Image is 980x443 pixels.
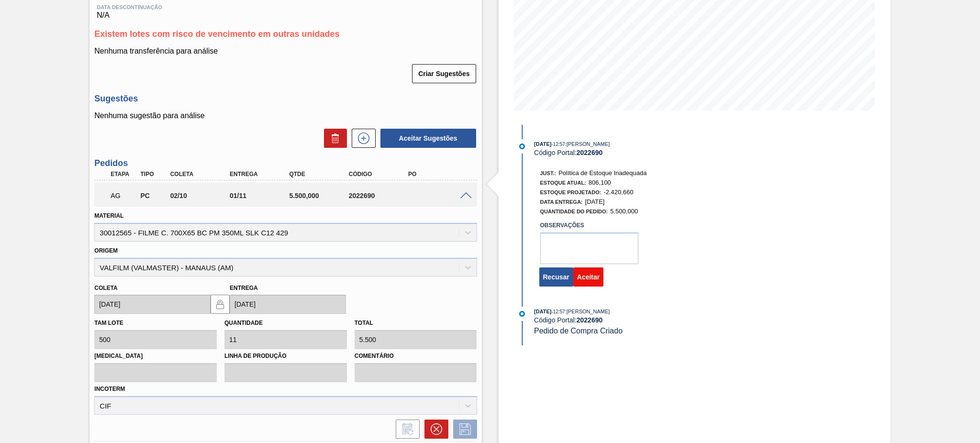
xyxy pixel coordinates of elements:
div: Qtde [287,171,354,177]
label: Incoterm [94,386,125,392]
span: : [PERSON_NAME] [565,141,610,147]
label: Linha de Produção [224,349,347,363]
span: Quantidade do Pedido: [540,209,608,214]
span: : [PERSON_NAME] [565,309,610,314]
div: 2022690 [346,192,413,199]
h3: Sugestões [94,94,477,104]
span: Estoque Projetado: [540,189,601,195]
input: dd/mm/yyyy [230,295,346,314]
button: Aceitar Sugestões [380,129,476,148]
div: Código Portal: [534,316,761,324]
span: Estoque Atual: [540,180,586,186]
div: 01/11/2025 [227,192,294,199]
label: Total [355,320,373,326]
strong: 2022690 [577,149,603,156]
span: 5.500,000 [610,208,638,215]
div: Etapa [108,171,139,177]
div: Excluir Sugestões [319,129,347,148]
div: Código Portal: [534,149,761,156]
strong: 2022690 [577,316,603,324]
button: Recusar [539,267,573,287]
button: locked [211,295,230,314]
span: [DATE] [534,141,551,147]
div: Aguardando Aprovação do Gestor [108,185,139,206]
div: Tipo [138,171,169,177]
span: [DATE] [534,309,551,314]
div: Coleta [168,171,235,177]
div: Aceitar Sugestões [376,128,477,149]
div: Cancelar pedido [420,420,448,439]
span: [DATE] [585,198,605,205]
input: dd/mm/yyyy [94,295,211,314]
span: Pedido de Compra Criado [534,327,623,335]
div: 5.500,000 [287,192,354,199]
button: Criar Sugestões [412,64,476,83]
label: Coleta [94,285,117,291]
span: Data Descontinuação [97,4,474,10]
div: N/A [94,0,477,20]
label: Quantidade [224,320,263,326]
img: locked [214,299,226,310]
div: Informar alteração no pedido [391,420,420,439]
p: Nenhuma transferência para análise [94,47,477,55]
span: -2.420,660 [603,188,633,196]
label: Comentário [355,349,477,363]
h3: Pedidos [94,158,477,168]
span: Política de Estoque Inadequada [558,169,646,177]
div: Pedido de Compra [138,192,169,199]
div: Criar Sugestões [413,63,477,84]
label: Observações [540,219,638,233]
div: Código [346,171,413,177]
label: Tam lote [94,320,123,326]
label: Entrega [230,285,258,291]
span: - 12:57 [552,309,565,314]
span: Data Entrega: [540,199,583,205]
p: AG [111,192,137,199]
span: - 12:57 [552,142,565,147]
button: Aceitar [573,267,603,287]
img: atual [519,311,525,317]
span: Just.: [540,170,557,176]
div: PO [406,171,473,177]
img: atual [519,144,525,149]
label: [MEDICAL_DATA] [94,349,217,363]
label: Origem [94,247,118,254]
label: Material [94,212,123,219]
p: Nenhuma sugestão para análise [94,111,477,120]
span: Existem lotes com risco de vencimento em outras unidades [94,29,339,39]
span: 806,100 [589,179,611,186]
div: Nova sugestão [347,129,376,148]
div: Entrega [227,171,294,177]
div: Salvar Pedido [448,420,477,439]
div: 02/10/2025 [168,192,235,199]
